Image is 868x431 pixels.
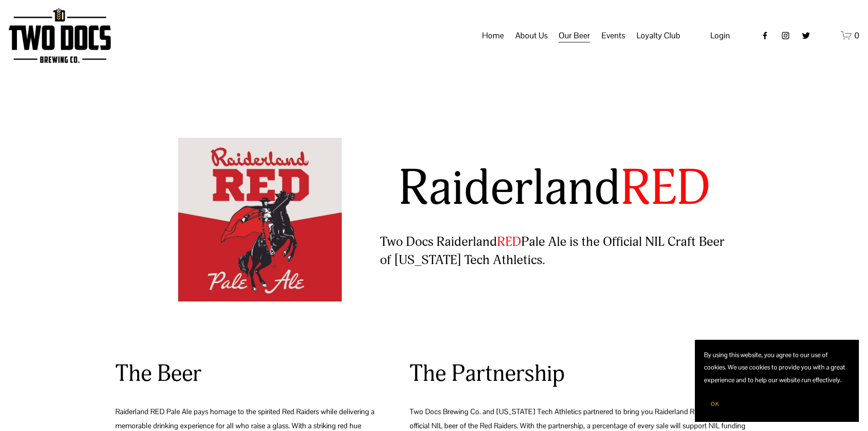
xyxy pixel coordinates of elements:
[559,27,590,44] a: folder dropdown
[711,400,719,408] span: OK
[710,30,730,41] span: Login
[482,27,504,44] a: Home
[704,395,726,413] button: OK
[115,359,378,389] h3: The Beer
[760,31,770,40] a: Facebook
[380,233,729,269] h4: Two Docs Raiderland Pale Ale is the Official NIL Craft Beer of [US_STATE] Tech Athletics.
[380,161,729,217] h1: Raiderland
[637,28,680,43] span: Loyalty Club
[497,234,521,250] span: RED
[801,31,811,40] a: twitter-unauth
[637,27,680,44] a: folder dropdown
[704,349,850,386] p: By using this website, you agree to our use of cookies. We use cookies to provide you with a grea...
[410,359,753,389] h3: The Partnership
[621,158,710,219] span: RED
[695,340,859,422] section: Cookie banner
[559,28,590,43] span: Our Beer
[710,28,730,43] a: Login
[515,28,548,43] span: About Us
[841,30,859,41] a: 0 items in cart
[601,27,625,44] a: folder dropdown
[601,28,625,43] span: Events
[9,8,111,63] img: Two Docs Brewing Co.
[515,27,548,44] a: folder dropdown
[781,31,790,40] a: instagram-unauth
[854,30,859,41] span: 0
